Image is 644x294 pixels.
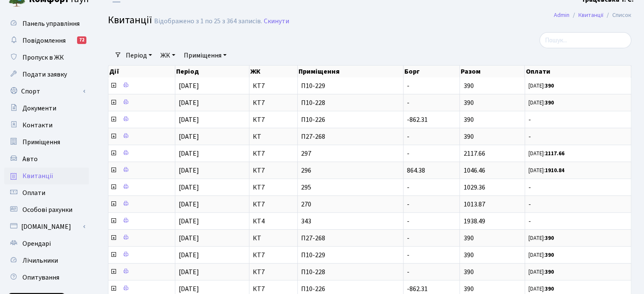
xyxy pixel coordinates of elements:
span: 2117.66 [463,149,485,158]
a: Документи [4,100,89,117]
span: КТ4 [253,218,294,225]
span: Квитанції [108,13,152,27]
b: 2117.66 [545,150,564,157]
span: - [407,183,409,192]
span: Особові рахунки [22,205,72,214]
span: - [528,133,627,140]
span: - [407,267,409,277]
span: П10-228 [301,269,400,275]
span: КТ7 [253,184,294,191]
small: [DATE]: [528,82,554,90]
a: Спорт [4,83,89,100]
span: 295 [301,184,400,191]
span: [DATE] [179,217,199,226]
b: 390 [545,99,554,107]
span: 1013.87 [463,200,485,209]
a: Подати заявку [4,66,89,83]
span: -862.31 [407,284,428,294]
span: П27-268 [301,133,400,140]
span: [DATE] [179,81,199,91]
a: Скинути [264,17,289,25]
a: Орендарі [4,235,89,252]
span: Панель управління [22,19,80,28]
span: Приміщення [22,137,60,147]
span: 390 [463,284,473,294]
span: [DATE] [179,149,199,158]
span: 390 [463,98,473,107]
a: Приміщення [180,48,230,63]
a: Квитанції [4,168,89,184]
span: КТ7 [253,201,294,208]
span: Документи [22,104,56,113]
span: 1046.46 [463,166,485,175]
span: - [407,250,409,260]
b: 390 [545,234,554,242]
span: 390 [463,132,473,141]
span: КТ7 [253,82,294,89]
small: [DATE]: [528,234,554,242]
a: Лічильники [4,252,89,269]
span: 270 [301,201,400,208]
span: [DATE] [179,234,199,243]
a: Особові рахунки [4,201,89,218]
th: ЖК [249,66,298,77]
span: КТ [253,133,294,140]
span: [DATE] [179,166,199,175]
span: Авто [22,154,38,164]
span: Лічильники [22,256,58,265]
span: КТ7 [253,286,294,292]
span: - [407,132,409,141]
b: 390 [545,251,554,259]
div: 72 [77,36,86,44]
span: Пропуск в ЖК [22,53,64,62]
span: Оплати [22,188,45,198]
a: Пропуск в ЖК [4,49,89,66]
span: - [407,200,409,209]
span: П10-229 [301,82,400,89]
span: Квитанції [22,171,53,181]
span: КТ7 [253,99,294,106]
small: [DATE]: [528,268,554,276]
a: [DOMAIN_NAME] [4,218,89,235]
a: Опитування [4,269,89,286]
th: Період [175,66,249,77]
span: 390 [463,250,473,260]
span: КТ7 [253,167,294,174]
li: Список [603,11,631,20]
small: [DATE]: [528,285,554,293]
span: [DATE] [179,200,199,209]
b: 390 [545,268,554,276]
span: КТ7 [253,252,294,258]
th: Дії [108,66,175,77]
span: - [407,81,409,91]
a: Приміщення [4,134,89,151]
span: - [528,218,627,225]
span: П10-226 [301,116,400,123]
span: П10-229 [301,252,400,258]
small: [DATE]: [528,167,564,174]
span: 343 [301,218,400,225]
small: [DATE]: [528,251,554,259]
span: - [528,184,627,191]
span: 297 [301,150,400,157]
span: - [528,201,627,208]
span: -862.31 [407,115,428,124]
a: Повідомлення72 [4,32,89,49]
span: - [407,149,409,158]
a: Оплати [4,184,89,201]
span: П10-226 [301,286,400,292]
span: 390 [463,81,473,91]
span: Опитування [22,273,59,282]
a: Період [122,48,155,63]
span: Подати заявку [22,70,67,79]
span: [DATE] [179,267,199,277]
a: Панель управління [4,15,89,32]
th: Разом [460,66,525,77]
div: Відображено з 1 по 25 з 364 записів. [154,17,262,25]
a: ЖК [157,48,179,63]
span: Контакти [22,121,53,130]
span: [DATE] [179,183,199,192]
span: КТ7 [253,116,294,123]
span: [DATE] [179,250,199,260]
small: [DATE]: [528,150,564,157]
